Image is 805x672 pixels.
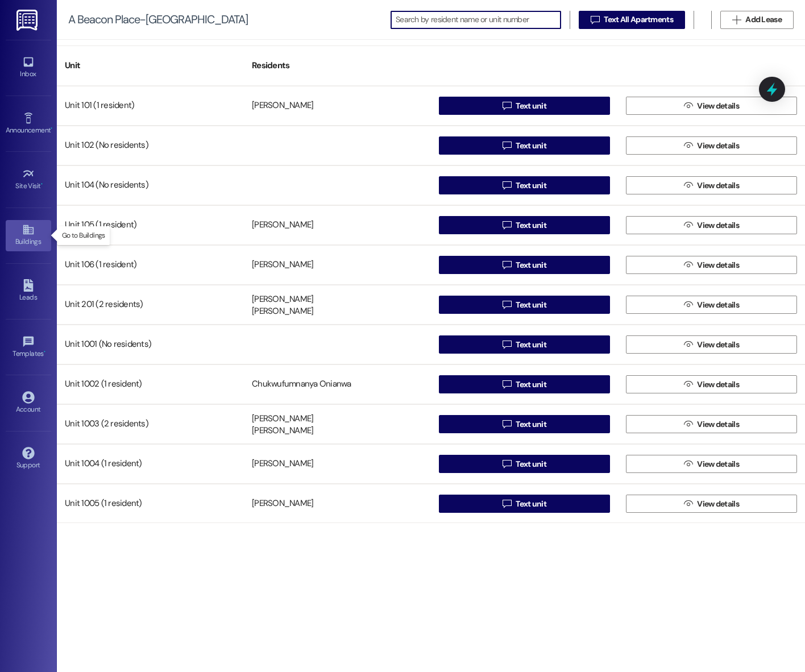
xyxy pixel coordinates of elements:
i:  [503,459,511,468]
button: View details [626,296,797,314]
div: Unit 106 (1 resident) [57,254,244,276]
span: Text unit [516,180,546,192]
span: View details [697,379,739,391]
div: Unit 102 (No residents) [57,134,244,157]
button: View details [626,495,797,513]
div: Unit 105 (1 resident) [57,214,244,237]
span: Text unit [516,100,546,112]
span: View details [697,219,739,231]
button: View details [626,256,797,274]
span: Text unit [516,418,546,430]
button: Text All Apartments [579,11,685,29]
span: View details [697,259,739,271]
span: Add Lease [745,14,782,26]
div: [PERSON_NAME] [252,259,313,271]
button: Text unit [439,216,610,234]
i:  [684,459,692,468]
i:  [503,221,511,230]
i:  [503,181,511,190]
div: Residents [244,52,431,80]
span: View details [697,140,739,152]
i:  [732,15,741,24]
div: Unit [57,52,244,80]
div: [PERSON_NAME] [252,100,313,112]
div: Unit 1005 (1 resident) [57,492,244,515]
button: Text unit [439,296,610,314]
div: [PERSON_NAME] [252,413,313,425]
span: View details [697,458,739,470]
span: View details [697,299,739,311]
div: Unit 1001 (No residents) [57,333,244,356]
span: Text unit [516,259,546,271]
div: [PERSON_NAME] [252,425,313,437]
i:  [684,380,692,389]
span: Text unit [516,299,546,311]
span: View details [697,339,739,351]
i:  [503,260,511,269]
span: Text All Apartments [604,14,673,26]
button: Text unit [439,176,610,194]
span: • [44,348,45,356]
span: Text unit [516,140,546,152]
i:  [503,340,511,349]
div: [PERSON_NAME] [252,306,313,318]
input: Search by resident name or unit number [396,12,561,28]
span: • [41,180,43,188]
i:  [591,15,599,24]
i:  [503,380,511,389]
i:  [503,101,511,110]
i:  [684,420,692,429]
i:  [503,499,511,508]
p: Go to Buildings [62,231,105,240]
button: View details [626,455,797,473]
button: Text unit [439,455,610,473]
button: View details [626,216,797,234]
i:  [503,141,511,150]
a: Account [6,388,51,418]
i:  [684,181,692,190]
i:  [684,340,692,349]
div: Unit 104 (No residents) [57,174,244,197]
div: A Beacon Place-[GEOGRAPHIC_DATA] [68,14,248,26]
img: ResiDesk Logo [16,10,40,31]
div: Unit 1002 (1 resident) [57,373,244,396]
span: View details [697,100,739,112]
span: • [51,125,52,132]
button: Text unit [439,136,610,155]
a: Site Visit • [6,164,51,195]
i:  [684,499,692,508]
a: Support [6,443,51,474]
button: Text unit [439,335,610,354]
button: Text unit [439,97,610,115]
i:  [684,221,692,230]
button: View details [626,335,797,354]
button: Add Lease [720,11,794,29]
div: Chukwufumnanya Onianwa [252,379,351,391]
button: View details [626,136,797,155]
button: View details [626,176,797,194]
button: View details [626,415,797,433]
i:  [503,420,511,429]
div: [PERSON_NAME] [252,458,313,470]
button: Text unit [439,415,610,433]
button: Text unit [439,375,610,393]
span: Text unit [516,339,546,351]
a: Templates • [6,332,51,363]
i:  [684,101,692,110]
span: Text unit [516,498,546,510]
a: Buildings [6,220,51,251]
button: View details [626,97,797,115]
button: Text unit [439,256,610,274]
i:  [503,300,511,309]
div: Unit 1003 (2 residents) [57,413,244,435]
div: [PERSON_NAME] [252,498,313,510]
span: View details [697,418,739,430]
div: Unit 1004 (1 resident) [57,453,244,475]
span: Text unit [516,379,546,391]
span: Text unit [516,219,546,231]
div: Unit 201 (2 residents) [57,293,244,316]
i:  [684,141,692,150]
span: View details [697,180,739,192]
div: Unit 101 (1 resident) [57,94,244,117]
div: [PERSON_NAME] [252,219,313,231]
